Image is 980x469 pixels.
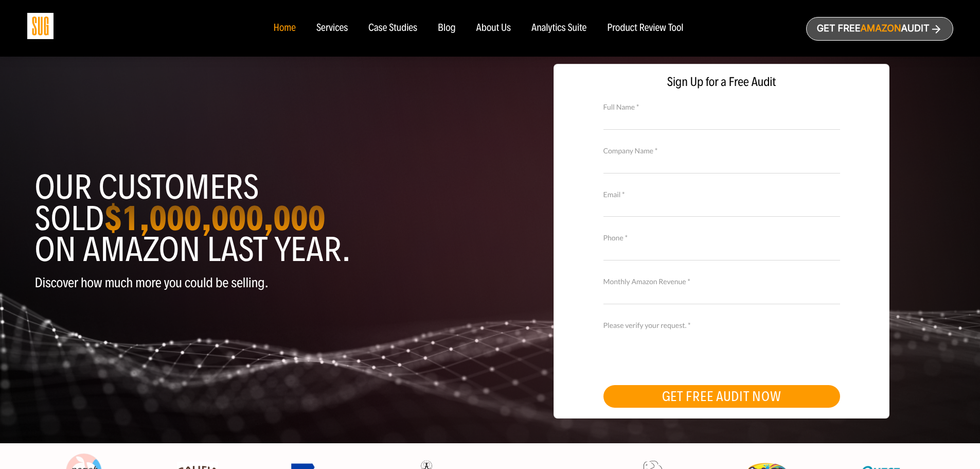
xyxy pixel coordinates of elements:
img: Sug [27,13,54,39]
input: Monthly Amazon Revenue * [603,286,840,304]
a: Case Studies [368,23,417,34]
a: Blog [438,23,456,34]
strong: $1,000,000,000 [104,197,325,239]
span: Sign Up for a Free Audit [564,75,879,90]
label: Monthly Amazon Revenue * [603,276,840,287]
label: Email * [603,189,840,200]
label: Company Name * [603,145,840,157]
a: About Us [476,23,511,34]
input: Full Name * [603,111,840,129]
a: Services [316,23,348,34]
iframe: reCAPTCHA [603,329,760,370]
input: Company Name * [603,155,840,173]
input: Email * [603,199,840,217]
label: Phone * [603,232,840,244]
label: Please verify your request. * [603,320,840,331]
label: Full Name * [603,101,840,113]
a: Home [273,23,295,34]
p: Discover how much more you could be selling. [35,275,483,290]
input: Contact Number * [603,242,840,260]
h1: Our customers sold on Amazon last year. [35,172,483,265]
a: Get freeAmazonAudit [806,17,953,41]
a: Analytics Suite [531,23,586,34]
a: Product Review Tool [607,23,683,34]
span: Amazon [860,23,901,34]
button: GET FREE AUDIT NOW [603,385,840,408]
